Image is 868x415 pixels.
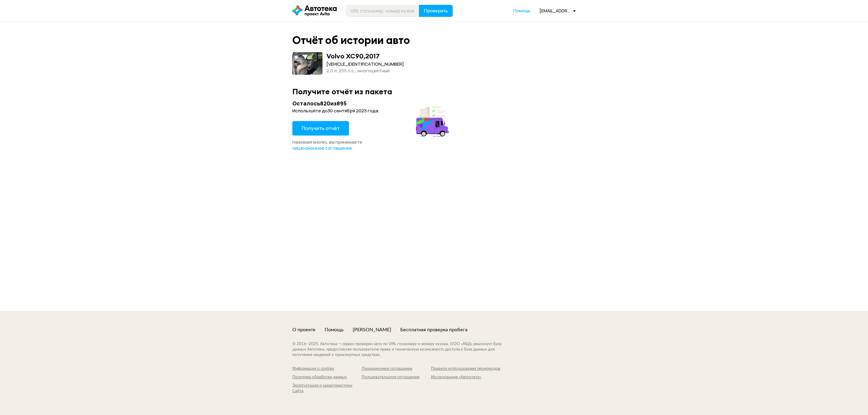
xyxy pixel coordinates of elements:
[326,52,380,60] div: Volvo XC90 , 2017
[326,61,404,67] div: [VEHICLE_IDENTIFICATION_NUMBER]
[292,108,451,114] div: Используйте до 30 сентября 2025 года .
[325,326,344,333] a: Помощь
[400,326,467,333] a: Бесплатная проверка пробега
[353,326,391,333] a: [PERSON_NAME]
[292,375,362,380] a: Политика обработки данных
[513,8,530,14] a: Помощь
[302,125,340,132] span: Получить отчёт
[346,5,419,17] input: VIN, госномер, номер кузова
[431,366,500,372] a: Правила использования промокодов
[292,145,352,151] span: лицензионное соглашение
[419,5,453,17] button: Проверить
[292,342,514,358] div: © 2016– 2025 . Автотека — сервис проверки авто по VIN, госномеру и номеру кузова. ООО «АБД» реали...
[362,375,431,380] a: Пользовательское соглашение
[326,67,404,74] div: 2.0 л, 235 л.c., многоцветный
[292,366,362,372] a: Информация о cookies
[292,87,576,96] div: Получите отчёт из пакета
[292,34,410,47] div: Отчёт об истории авто
[292,121,349,136] button: Получить отчёт
[431,375,500,380] a: Исследование «Автостата»
[424,8,448,13] span: Проверить
[292,100,451,107] div: Осталось 820 из 895
[362,366,431,372] a: Лицензионное соглашение
[292,145,352,151] a: лицензионное соглашение
[513,8,530,14] span: Помощь
[292,383,362,394] a: Эксплуатация и характеристики Сайта
[292,139,362,151] span: Нажимая кнопку, вы принимаете .
[539,8,576,14] div: [EMAIL_ADDRESS][DOMAIN_NAME]
[292,326,316,333] a: О проекте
